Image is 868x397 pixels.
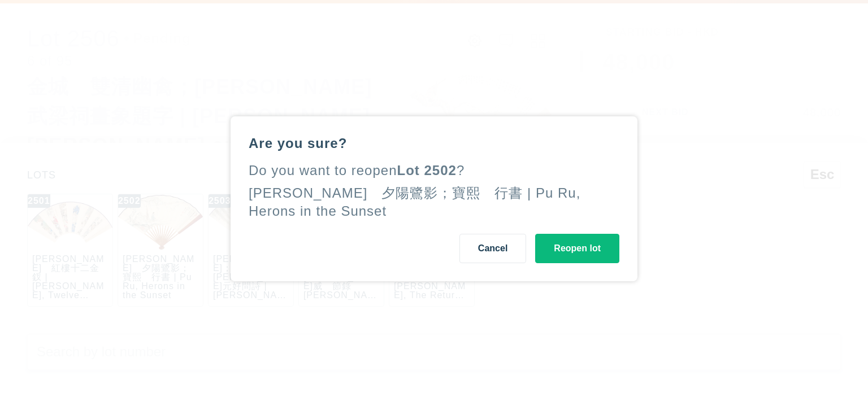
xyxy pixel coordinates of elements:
div: [PERSON_NAME] 夕陽鷺影；寶熙 行書 | Pu Ru, Herons in the Sunset [249,185,580,219]
button: Cancel [459,234,526,263]
div: Do you want to reopen ? [249,162,619,180]
button: Reopen lot [535,234,619,263]
span: Lot 2502 [397,163,457,178]
div: Are you sure? [249,134,619,152]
